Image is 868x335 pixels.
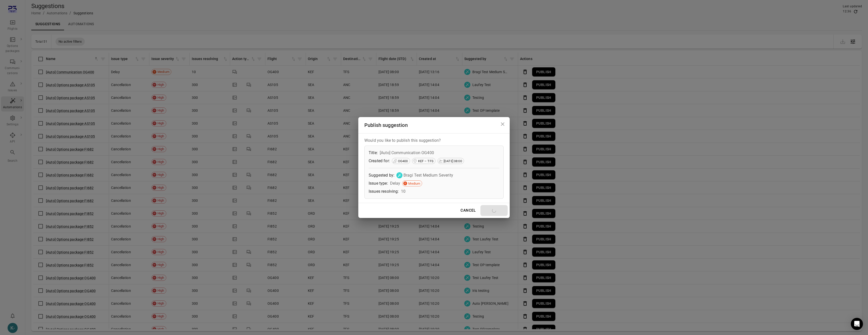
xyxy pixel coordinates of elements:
[396,159,410,164] span: OG400
[380,150,434,156] div: [Auto] Communication OG400
[416,159,435,164] span: KEF – TFS
[403,172,453,178] div: Bragi Test Medium Severity
[369,188,399,194] div: Issues resolving:
[369,158,390,164] div: Created for:
[498,119,508,129] button: Close dialog
[390,180,400,186] div: Delay
[406,181,422,186] span: Medium
[369,150,378,156] div: Title:
[358,117,510,133] h2: Publish suggestion
[458,205,478,216] button: Cancel
[369,180,388,186] div: Issue type:
[851,318,863,330] div: Open Intercom Messenger
[442,159,464,164] span: [DATE] 08:00
[369,172,394,178] div: Suggested by:
[364,137,504,144] p: Would you like to publish this suggestion?
[401,188,405,194] div: 10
